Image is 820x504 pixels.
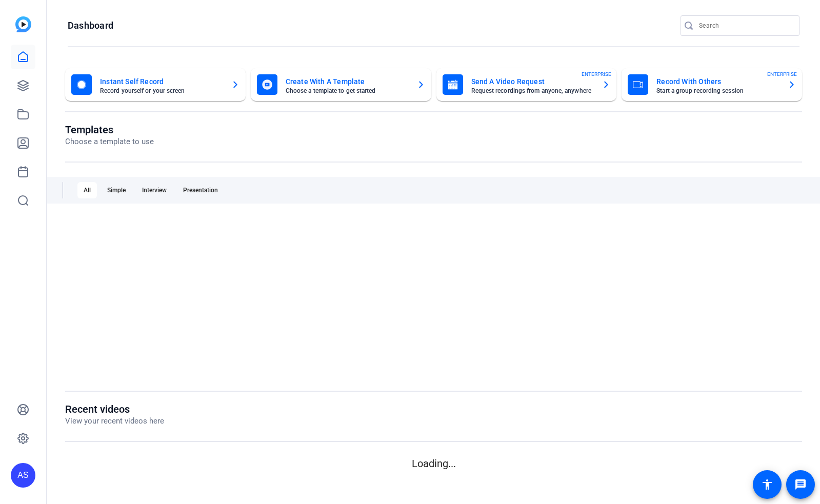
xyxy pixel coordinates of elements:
[15,16,31,32] img: blue-gradient.svg
[65,124,154,136] h1: Templates
[136,182,173,198] div: Interview
[177,182,224,198] div: Presentation
[767,70,797,78] span: ENTERPRISE
[65,68,246,101] button: Instant Self RecordRecord yourself or your screen
[582,70,611,78] span: ENTERPRISE
[11,463,35,488] div: AS
[656,75,779,88] mat-card-title: Record With Others
[100,88,223,94] mat-card-subtitle: Record yourself or your screen
[68,19,113,32] h1: Dashboard
[471,75,594,88] mat-card-title: Send A Video Request
[77,182,97,198] div: All
[656,88,779,94] mat-card-subtitle: Start a group recording session
[65,456,802,471] p: Loading...
[286,75,409,88] mat-card-title: Create With A Template
[65,403,164,415] h1: Recent videos
[436,68,617,101] button: Send A Video RequestRequest recordings from anyone, anywhereENTERPRISE
[251,68,431,101] button: Create With A TemplateChoose a template to get started
[65,136,154,148] p: Choose a template to use
[286,88,409,94] mat-card-subtitle: Choose a template to get started
[622,68,802,101] button: Record With OthersStart a group recording sessionENTERPRISE
[699,19,791,32] input: Search
[794,478,807,491] mat-icon: message
[101,182,132,198] div: Simple
[471,88,594,94] mat-card-subtitle: Request recordings from anyone, anywhere
[761,478,773,491] mat-icon: accessibility
[65,415,164,427] p: View your recent videos here
[100,75,223,88] mat-card-title: Instant Self Record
